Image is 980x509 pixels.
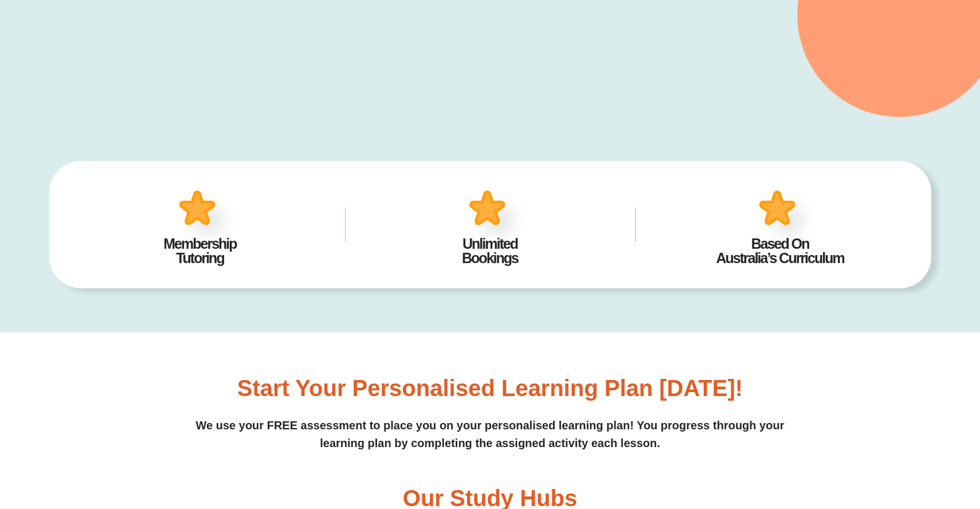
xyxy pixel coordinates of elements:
[652,237,907,265] h4: Based On Australia’s Curriculum
[362,237,617,265] h4: Unlimited Bookings
[72,237,327,265] h4: Membership Tutoring
[49,417,931,452] p: We use your FREE assessment to place you on your personalised learning plan! You progress through...
[237,377,743,400] h3: Start your personalised learning plan [DATE]!
[783,379,980,509] iframe: Chat Widget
